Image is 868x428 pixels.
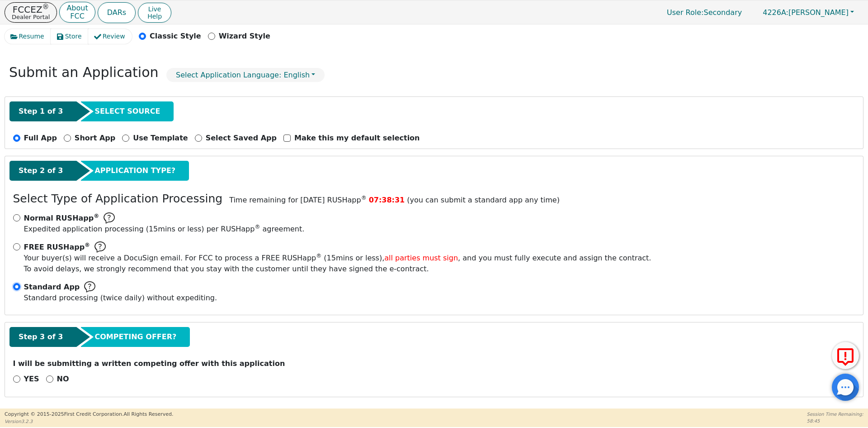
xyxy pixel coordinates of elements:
[658,4,751,21] p: Secondary
[316,253,321,259] sup: ®
[66,13,88,20] p: FCC
[19,106,63,117] span: Step 1 of 3
[12,14,50,20] p: Dealer Portal
[51,29,89,44] button: Store
[5,2,57,23] button: FCCEZ®Dealer Portal
[103,32,125,41] span: Review
[94,213,99,219] sup: ®
[24,225,305,233] span: Expedited application processing ( 15 mins or less) per RUSHapp agreement.
[84,281,95,293] img: Help Bubble
[57,374,69,385] p: NO
[24,253,651,274] span: To avoid delays, we strongly recommend that you stay with the customer until they have signed the...
[24,374,39,385] p: YES
[763,8,788,17] span: 4226A:
[206,133,277,144] p: Select Saved App
[94,165,175,176] span: APPLICATION TYPE?
[19,32,44,41] span: Resume
[133,133,188,144] p: Use Template
[24,293,217,302] span: Standard processing (twice daily) without expediting.
[5,29,51,44] button: Resume
[832,342,859,369] button: Report Error to FCC
[255,224,260,230] sup: ®
[42,3,49,11] sup: ®
[104,212,115,224] img: Help Bubble
[13,358,855,369] p: I will be submitting a written competing offer with this application
[75,133,115,144] p: Short App
[59,2,95,23] button: AboutFCC
[13,192,223,206] h3: Select Type of Application Processing
[138,3,171,23] button: LiveHelp
[658,4,751,21] a: User Role:Secondary
[94,241,106,253] img: Help Bubble
[12,5,50,14] p: FCCEZ
[9,64,159,81] h2: Submit an Application
[763,8,849,17] span: [PERSON_NAME]
[166,68,325,82] button: Select Application Language: English
[294,133,420,144] p: Make this my default selection
[94,106,160,117] span: SELECT SOURCE
[98,2,136,23] button: DARs
[147,13,162,20] span: Help
[361,195,367,201] sup: ®
[147,5,162,13] span: Live
[24,214,99,222] span: Normal RUSHapp
[19,165,63,176] span: Step 2 of 3
[369,196,405,204] span: 07:38:31
[807,411,863,418] p: Session Time Remaining:
[85,242,90,248] sup: ®
[24,254,651,262] span: Your buyer(s) will receive a DocuSign email. For FCC to process a FREE RUSHapp ( 15 mins or less)...
[753,5,863,19] button: 4226A:[PERSON_NAME]
[65,32,82,41] span: Store
[667,8,703,17] span: User Role :
[407,196,560,204] span: (you can submit a standard app any time)
[66,5,88,12] p: About
[88,29,132,44] button: Review
[123,411,173,417] span: All Rights Reserved.
[94,332,176,342] span: COMPETING OFFER?
[384,254,458,262] span: all parties must sign
[807,418,863,424] p: 58:45
[150,31,201,42] p: Classic Style
[24,282,80,293] span: Standard App
[5,411,173,418] p: Copyright © 2015- 2025 First Credit Corporation.
[219,31,270,42] p: Wizard Style
[19,332,63,342] span: Step 3 of 3
[229,196,367,204] span: Time remaining for [DATE] RUSHapp
[24,133,57,144] p: Full App
[5,418,173,425] p: Version 3.2.3
[24,243,90,251] span: FREE RUSHapp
